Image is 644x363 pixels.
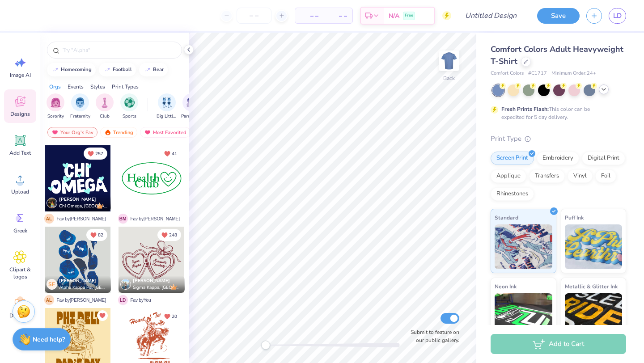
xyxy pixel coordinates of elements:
[59,284,107,291] span: Alpha Kappa Psi, [GEOGRAPHIC_DATA]
[582,152,625,165] div: Digital Print
[491,187,534,201] div: Rhinestones
[120,93,138,120] button: filter button
[528,70,547,77] span: # C1717
[495,213,518,222] span: Standard
[68,83,84,91] div: Events
[131,297,151,304] span: Fav by You
[57,215,106,222] span: Fav by [PERSON_NAME]
[75,97,85,108] img: Fraternity Image
[565,282,618,291] span: Metallic & Glitter Ink
[90,83,105,91] div: Styles
[551,70,596,77] span: Minimum Order: 24 +
[131,215,180,222] span: Fav by [PERSON_NAME]
[113,67,132,72] div: football
[181,93,202,120] button: filter button
[61,67,92,72] div: homecoming
[458,7,524,25] input: Untitled Design
[9,149,31,156] span: Add Text
[44,214,54,224] span: A L
[13,227,27,234] span: Greek
[144,129,151,135] img: most_fav.gif
[124,97,135,108] img: Sports Image
[491,152,534,165] div: Screen Print
[99,63,136,76] button: football
[118,214,128,224] span: B M
[47,93,64,120] button: filter button
[47,93,64,120] div: filter for Sorority
[47,127,97,138] div: Your Org's Fav
[70,93,90,120] div: filter for Fraternity
[495,282,517,291] span: Neon Ink
[100,127,137,138] div: Trending
[104,129,111,135] img: trending.gif
[501,105,611,121] div: This color can be expedited for 5 day delivery.
[104,67,111,72] img: trend_line.gif
[70,93,90,120] button: filter button
[301,11,318,21] span: – –
[51,129,59,135] img: most_fav.gif
[389,11,399,21] span: N/A
[11,188,29,195] span: Upload
[568,169,593,183] div: Vinyl
[59,203,107,210] span: Chi Omega, [GEOGRAPHIC_DATA][US_STATE]
[47,113,64,120] span: Sorority
[529,169,565,183] div: Transfers
[157,229,181,241] button: Unlike
[153,67,164,72] div: bear
[96,93,114,120] div: filter for Club
[181,93,202,120] div: filter for Parent's Weekend
[162,97,172,108] img: Big Little Reveal Image
[100,97,110,108] img: Club Image
[51,97,61,108] img: Sorority Image
[491,44,623,67] span: Comfort Colors Adult Heavyweight T-Shirt
[123,113,136,120] span: Sports
[10,72,31,79] span: Image AI
[33,335,65,344] strong: Need help?
[49,83,61,91] div: Orgs
[100,113,110,120] span: Club
[57,297,106,304] span: Fav by [PERSON_NAME]
[501,106,549,113] strong: Fresh Prints Flash:
[140,127,191,138] div: Most Favorited
[491,70,524,77] span: Comfort Colors
[52,67,59,72] img: trend_line.gif
[44,295,54,305] span: A L
[133,278,170,284] span: [PERSON_NAME]
[595,169,616,183] div: Foil
[537,8,580,24] button: Save
[491,169,526,183] div: Applique
[96,93,114,120] button: filter button
[59,196,96,203] span: [PERSON_NAME]
[261,341,270,350] div: Accessibility label
[10,110,30,118] span: Designs
[443,74,455,82] div: Back
[491,134,626,144] div: Print Type
[59,278,96,284] span: [PERSON_NAME]
[495,224,552,269] img: Standard
[406,328,459,344] label: Submit to feature on our public gallery.
[9,312,31,319] span: Decorate
[120,93,138,120] div: filter for Sports
[565,224,623,269] img: Puff Ink
[537,152,579,165] div: Embroidery
[440,52,458,70] img: Back
[565,213,584,222] span: Puff Ink
[157,93,177,120] button: filter button
[144,67,151,72] img: trend_line.gif
[329,11,347,21] span: – –
[70,113,90,120] span: Fraternity
[112,83,139,91] div: Print Types
[5,266,35,280] span: Clipart & logos
[47,63,96,76] button: homecoming
[186,97,197,108] img: Parent's Weekend Image
[133,284,181,291] span: Sigma Kappa, [GEOGRAPHIC_DATA]
[157,113,177,120] span: Big Little Reveal
[565,293,623,338] img: Metallic & Glitter Ink
[62,46,176,55] input: Try "Alpha"
[613,11,622,21] span: LD
[47,279,57,290] div: SF
[405,13,413,19] span: Free
[169,233,177,237] span: 248
[609,8,626,24] a: LD
[181,113,202,120] span: Parent's Weekend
